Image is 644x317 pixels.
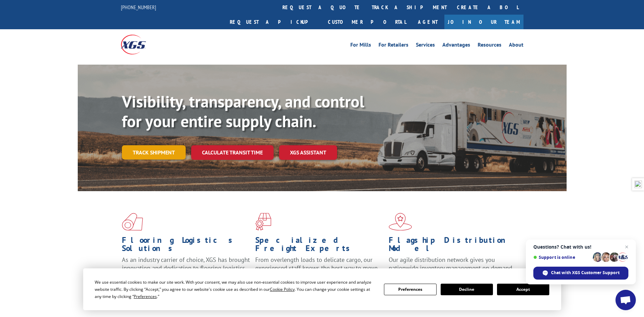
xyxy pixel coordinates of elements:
a: About [509,42,523,50]
span: As an industry carrier of choice, XGS has brought innovation and dedication to flooring logistics... [122,256,250,280]
a: Resources [478,42,501,50]
a: Customer Portal [323,15,411,29]
div: We use essential cookies to make our site work. With your consent, we may also use non-essential ... [95,279,376,300]
span: Cookie Policy [270,286,295,292]
div: Open chat [615,290,636,310]
a: Join Our Team [444,15,523,29]
a: [PHONE_NUMBER] [121,4,156,11]
span: Questions? Chat with us! [533,244,628,250]
a: Services [416,42,435,50]
a: Calculate transit time [191,145,274,160]
div: Cookie Consent Prompt [83,268,561,310]
h1: Flagship Distribution Model [389,236,517,256]
a: Track shipment [122,145,186,160]
a: XGS ASSISTANT [279,145,337,160]
button: Decline [441,284,493,295]
div: Chat with XGS Customer Support [533,267,628,280]
b: Visibility, transparency, and control for your entire supply chain. [122,91,364,132]
img: xgs-icon-total-supply-chain-intelligence-red [122,213,143,231]
span: Close chat [623,243,631,251]
h1: Specialized Freight Experts [255,236,384,256]
a: For Retailers [379,42,408,50]
span: Preferences [134,294,157,299]
a: Agent [411,15,444,29]
p: From overlength loads to delicate cargo, our experienced staff knows the best way to move your fr... [255,256,384,286]
span: Chat with XGS Customer Support [551,270,620,276]
img: xgs-icon-focused-on-flooring-red [255,213,271,231]
span: Support is online [533,255,590,260]
a: Advantages [442,42,470,50]
a: Request a pickup [225,15,323,29]
button: Accept [497,284,549,295]
a: For Mills [350,42,371,50]
button: Preferences [384,284,436,295]
h1: Flooring Logistics Solutions [122,236,250,256]
img: xgs-icon-flagship-distribution-model-red [389,213,412,231]
span: Our agile distribution network gives you nationwide inventory management on demand. [389,256,514,272]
